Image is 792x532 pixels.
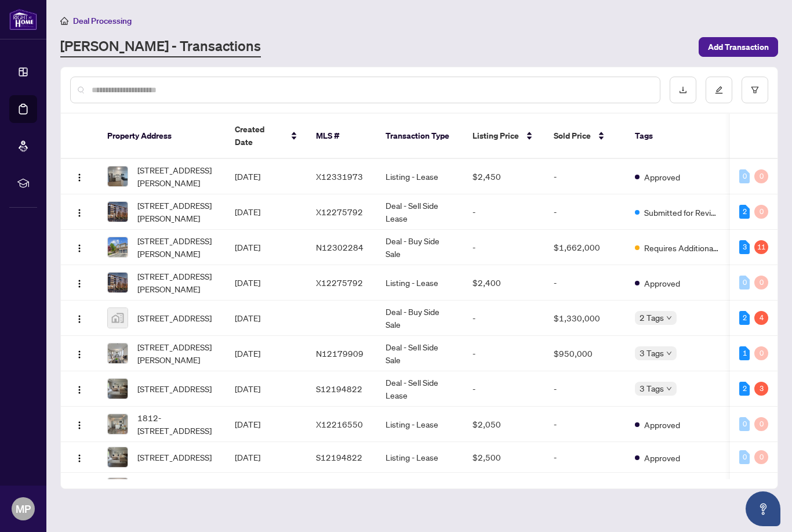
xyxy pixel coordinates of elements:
[473,277,501,288] span: $2,400
[754,346,768,360] div: 0
[376,336,463,371] td: Deal - Sell Side Sale
[137,199,216,225] span: [STREET_ADDRESS][PERSON_NAME]
[715,86,723,94] span: edit
[679,86,687,94] span: download
[376,442,463,473] td: Listing - Lease
[108,237,128,257] img: thumbnail-img
[699,37,778,57] button: Add Transaction
[137,341,216,366] span: [STREET_ADDRESS][PERSON_NAME]
[60,17,68,25] span: home
[316,452,362,462] span: S12194822
[307,114,376,159] th: MLS #
[754,276,768,289] div: 0
[70,238,89,256] button: Logo
[644,241,720,254] span: Requires Additional Docs
[544,301,626,336] td: $1,330,000
[376,265,463,301] td: Listing - Lease
[640,311,664,324] span: 2 Tags
[75,421,84,430] img: Logo
[544,442,626,473] td: -
[751,86,759,94] span: filter
[70,309,89,327] button: Logo
[73,16,132,26] span: Deal Processing
[75,173,84,182] img: Logo
[463,114,544,159] th: Listing Price
[235,277,260,288] span: [DATE]
[16,501,31,517] span: MP
[70,273,89,292] button: Logo
[75,314,84,324] img: Logo
[98,114,226,159] th: Property Address
[316,171,363,182] span: X12331973
[70,344,89,363] button: Logo
[316,348,364,359] span: N12179909
[316,383,362,394] span: S12194822
[108,273,128,292] img: thumbnail-img
[108,414,128,434] img: thumbnail-img
[754,169,768,183] div: 0
[473,129,519,142] span: Listing Price
[754,417,768,431] div: 0
[376,114,463,159] th: Transaction Type
[235,419,260,429] span: [DATE]
[70,202,89,221] button: Logo
[108,379,128,399] img: thumbnail-img
[644,451,680,464] span: Approved
[473,419,501,429] span: $2,050
[754,240,768,254] div: 11
[108,343,128,363] img: thumbnail-img
[640,382,664,395] span: 3 Tags
[75,454,84,463] img: Logo
[108,202,128,222] img: thumbnail-img
[9,9,37,30] img: logo
[316,242,364,252] span: N12302284
[626,114,729,159] th: Tags
[739,169,750,183] div: 0
[75,208,84,218] img: Logo
[75,244,84,253] img: Logo
[70,448,89,466] button: Logo
[754,311,768,325] div: 4
[108,447,128,467] img: thumbnail-img
[376,230,463,265] td: Deal - Buy Side Sale
[739,450,750,464] div: 0
[544,336,626,371] td: $950,000
[473,171,501,182] span: $2,450
[739,240,750,254] div: 3
[70,479,89,497] button: Logo
[666,386,672,392] span: down
[137,234,216,260] span: [STREET_ADDRESS][PERSON_NAME]
[376,301,463,336] td: Deal - Buy Side Sale
[108,478,128,498] img: thumbnail-img
[739,276,750,289] div: 0
[554,129,591,142] span: Sold Price
[60,37,261,57] a: [PERSON_NAME] - Transactions
[376,371,463,407] td: Deal - Sell Side Lease
[670,77,696,103] button: download
[473,383,475,394] span: -
[739,417,750,431] div: 0
[544,194,626,230] td: -
[708,38,769,56] span: Add Transaction
[137,164,216,189] span: [STREET_ADDRESS][PERSON_NAME]
[473,242,475,252] span: -
[473,348,475,359] span: -
[70,167,89,186] button: Logo
[473,313,475,323] span: -
[739,346,750,360] div: 1
[666,350,672,356] span: down
[739,205,750,219] div: 2
[316,207,363,217] span: X12275792
[754,450,768,464] div: 0
[75,279,84,288] img: Logo
[235,452,260,462] span: [DATE]
[706,77,732,103] button: edit
[137,451,212,464] span: [STREET_ADDRESS]
[235,242,260,252] span: [DATE]
[739,311,750,325] div: 2
[75,385,84,395] img: Logo
[644,418,680,431] span: Approved
[316,419,363,429] span: X12216550
[742,77,768,103] button: filter
[739,382,750,396] div: 2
